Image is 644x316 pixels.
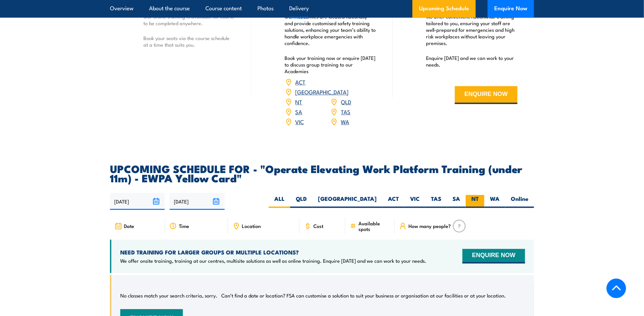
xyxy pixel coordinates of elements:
[221,292,506,299] p: Can’t find a date or location? FSA can customise a solution to suit your business or organisation...
[341,117,349,125] a: WA
[143,35,235,48] p: Book your seats via the course schedule at a time that suits you.
[120,257,426,264] p: We offer onsite training, training at our centres, multisite solutions as well as online training...
[404,195,425,208] label: VIC
[120,248,426,256] h4: NEED TRAINING FOR LARGER GROUPS OR MULTIPLE LOCATIONS?
[462,249,525,263] button: ENQUIRE NOW
[358,220,390,232] span: Available spots
[466,195,484,208] label: NT
[110,193,165,210] input: From date
[426,13,517,46] p: We offer convenient nationwide training tailored to you, ensuring your staff are well-prepared fo...
[341,98,351,106] a: QLD
[425,195,447,208] label: TAS
[242,223,261,229] span: Location
[455,86,517,104] button: ENQUIRE NOW
[426,55,517,68] p: Enquire [DATE] and we can work to your needs.
[285,55,376,74] p: Book your training now or enquire [DATE] to discuss group training to our Academies
[313,223,323,229] span: Cost
[447,195,466,208] label: SA
[484,195,505,208] label: WA
[382,195,404,208] label: ACT
[110,164,534,182] h2: UPCOMING SCHEDULE FOR - "Operate Elevating Work Platform Training (under 11m) - EWPA Yellow Card"
[124,223,134,229] span: Date
[312,195,382,208] label: [GEOGRAPHIC_DATA]
[285,13,376,46] p: Our Academies are located nationally and provide customised safety training solutions, enhancing ...
[120,292,217,299] p: No classes match your search criteria, sorry.
[295,88,349,96] a: [GEOGRAPHIC_DATA]
[295,108,302,115] a: SA
[295,98,302,106] a: NT
[170,193,224,210] input: To date
[408,223,451,229] span: How many people?
[179,223,189,229] span: Time
[505,195,534,208] label: Online
[269,195,290,208] label: ALL
[341,108,350,115] a: TAS
[143,13,235,26] p: Our online training is available for course to be completed anywhere.
[295,78,306,86] a: ACT
[290,195,312,208] label: QLD
[295,117,304,125] a: VIC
